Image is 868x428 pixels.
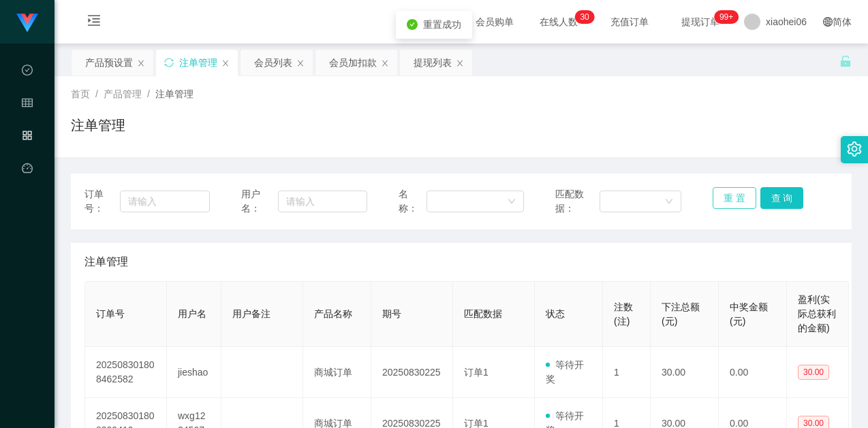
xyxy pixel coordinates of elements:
button: 查 询 [760,187,804,209]
span: 名称： [399,187,427,216]
span: 用户备注 [232,308,270,319]
i: 图标: check-circle-o [22,59,33,86]
td: 20250830225 [371,347,453,398]
input: 请输入 [278,191,367,212]
td: 202508301808462582 [85,347,167,398]
i: 图标: down [665,197,673,207]
span: 注数(注) [614,301,633,327]
td: 商城订单 [303,347,371,398]
div: 注单管理 [179,50,217,76]
span: 提现订单 [675,17,726,27]
span: 会员管理 [22,98,33,219]
i: 图标: close [221,59,230,67]
span: 期号 [382,308,401,319]
sup: 1028 [714,10,739,24]
i: 图标: close [381,59,389,67]
td: jieshao [167,347,221,398]
sup: 30 [574,10,594,24]
span: 订单号 [96,308,125,319]
input: 请输入 [120,191,210,212]
button: 重 置 [713,187,756,209]
span: / [95,88,98,99]
span: 首页 [71,88,90,99]
h1: 注单管理 [71,115,125,135]
span: 匹配数据 [464,308,502,319]
td: 0.00 [719,347,787,398]
span: 充值订单 [604,17,655,27]
span: 下注总额(元) [662,301,700,327]
span: 产品名称 [314,308,352,319]
i: 图标: global [823,17,833,27]
div: 产品预设置 [85,50,133,76]
i: icon: check-circle [407,19,418,30]
td: 1 [603,347,651,398]
span: 30.00 [798,365,829,380]
span: 用户名 [178,308,206,319]
i: 图标: sync [164,58,174,67]
span: 注单管理 [155,88,193,99]
i: 图标: unlock [839,55,852,67]
span: 中奖金额(元) [730,301,768,327]
td: 30.00 [651,347,719,398]
span: 数据中心 [22,65,33,186]
span: 重置成功 [423,19,461,30]
span: 在线人数 [533,17,585,27]
span: 状态 [546,308,565,319]
span: 产品管理 [22,131,33,252]
span: 订单1 [464,367,489,378]
p: 3 [580,10,585,24]
div: 会员加扣款 [329,50,377,76]
span: / [147,88,150,99]
a: 图标: dashboard平台首页 [22,155,33,293]
span: 注单管理 [84,254,128,270]
div: 提现列表 [414,50,452,76]
i: 图标: close [296,59,305,67]
span: 匹配数据： [555,187,600,216]
p: 0 [585,10,589,24]
i: 图标: appstore-o [22,124,33,151]
span: 订单号： [84,187,120,216]
i: 图标: setting [847,142,862,157]
div: 会员列表 [254,50,292,76]
img: logo.9652507e.png [16,14,38,33]
span: 产品管理 [104,88,142,99]
i: 图标: down [508,197,516,207]
i: 图标: close [137,59,145,67]
i: 图标: close [456,59,464,67]
i: 图标: menu-unfold [71,1,117,44]
i: 图标: table [22,91,33,118]
span: 等待开奖 [546,359,584,384]
span: 盈利(实际总获利的金额) [798,294,836,333]
span: 用户名： [241,187,277,216]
